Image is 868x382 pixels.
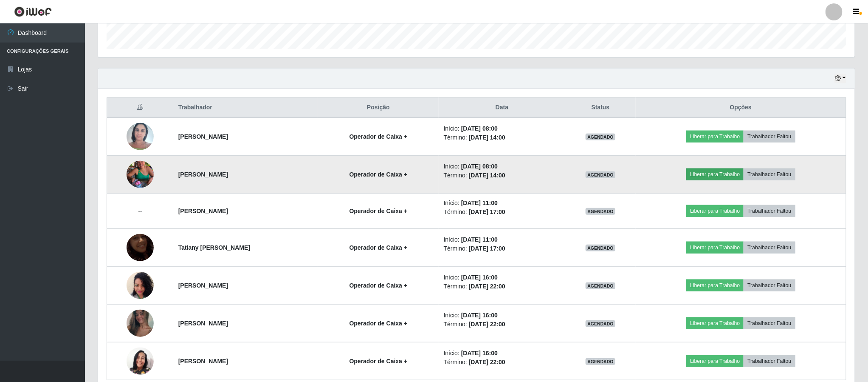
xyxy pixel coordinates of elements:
span: AGENDADO [586,282,615,289]
strong: Operador de Caixa + [349,208,408,214]
li: Início: [444,349,561,358]
strong: Operador de Caixa + [349,244,408,251]
strong: Operador de Caixa + [349,171,408,178]
button: Trabalhador Faltou [744,242,795,254]
button: Liberar para Trabalho [686,355,744,367]
li: Início: [444,199,561,208]
time: [DATE] 22:00 [469,321,505,328]
strong: [PERSON_NAME] [178,208,228,214]
span: AGENDADO [586,134,615,140]
li: Término: [444,133,561,142]
li: Término: [444,320,561,329]
strong: [PERSON_NAME] [178,320,228,327]
img: 1705690307767.jpeg [127,118,154,154]
time: [DATE] 16:00 [461,312,498,319]
strong: Tatiany [PERSON_NAME] [178,244,250,251]
li: Término: [444,244,561,253]
time: [DATE] 17:00 [469,208,505,215]
span: AGENDADO [586,171,615,178]
button: Trabalhador Faltou [744,168,795,180]
strong: Operador de Caixa + [349,358,408,365]
button: Liberar para Trabalho [686,242,744,254]
time: [DATE] 11:00 [461,200,498,206]
button: Trabalhador Faltou [744,131,795,143]
img: 1689498452144.jpeg [127,267,154,303]
span: AGENDADO [586,208,615,215]
button: Liberar para Trabalho [686,168,744,180]
strong: [PERSON_NAME] [178,171,228,178]
li: Término: [444,282,561,291]
li: Término: [444,358,561,367]
strong: [PERSON_NAME] [178,358,228,365]
li: Término: [444,171,561,180]
li: Início: [444,124,561,133]
th: Status [565,98,635,118]
span: AGENDADO [586,245,615,251]
button: Trabalhador Faltou [744,205,795,217]
button: Trabalhador Faltou [744,279,795,291]
strong: Operador de Caixa + [349,133,408,140]
li: Término: [444,208,561,217]
th: Trabalhador [173,98,318,118]
time: [DATE] 22:00 [469,283,505,290]
th: Posição [318,98,439,118]
time: [DATE] 14:00 [469,134,505,141]
strong: [PERSON_NAME] [178,133,228,140]
button: Trabalhador Faltou [744,317,795,329]
img: CoreUI Logo [14,6,52,17]
li: Início: [444,162,561,171]
time: [DATE] 14:00 [469,172,505,179]
button: Liberar para Trabalho [686,317,744,329]
time: [DATE] 08:00 [461,125,498,132]
th: Data [439,98,566,118]
time: [DATE] 08:00 [461,163,498,170]
time: [DATE] 16:00 [461,274,498,281]
img: 1744399618911.jpeg [127,150,154,199]
time: [DATE] 11:00 [461,236,498,243]
time: [DATE] 16:00 [461,350,498,356]
span: AGENDADO [586,320,615,327]
th: Opções [636,98,846,118]
time: [DATE] 17:00 [469,245,505,252]
img: 1742916086954.jpeg [127,293,154,353]
li: Início: [444,235,561,244]
li: Início: [444,273,561,282]
img: 1721152880470.jpeg [127,223,154,272]
img: 1750686555733.jpeg [127,348,154,375]
li: Início: [444,311,561,320]
button: Liberar para Trabalho [686,279,744,291]
span: AGENDADO [586,358,615,365]
button: Trabalhador Faltou [744,355,795,367]
strong: [PERSON_NAME] [178,282,228,289]
strong: Operador de Caixa + [349,282,408,289]
td: -- [107,194,173,229]
button: Liberar para Trabalho [686,131,744,143]
time: [DATE] 22:00 [469,359,505,365]
strong: Operador de Caixa + [349,320,408,327]
button: Liberar para Trabalho [686,205,744,217]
